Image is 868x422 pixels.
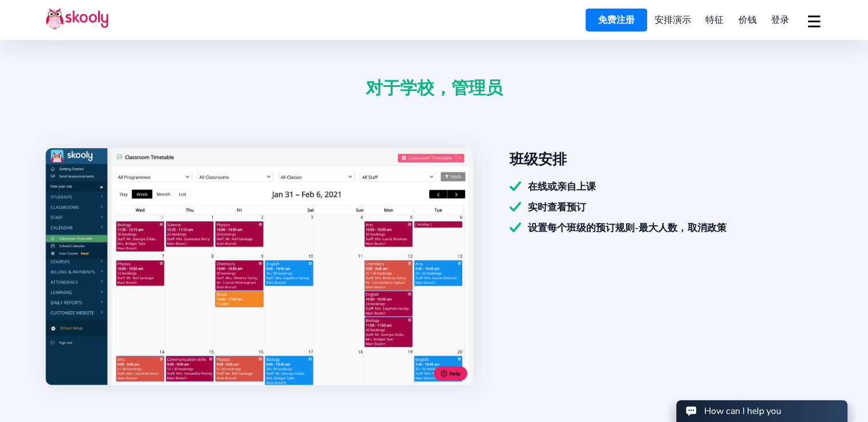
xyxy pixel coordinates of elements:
[731,11,764,29] a: 价钱
[46,148,473,385] img: 班级安排
[764,11,797,29] a: 登录
[806,8,822,34] button: dropdown menu
[738,14,757,26] span: 价钱
[698,11,731,29] a: 特征
[647,11,699,29] a: 安排演示
[510,201,822,214] div: 实时查看预订
[771,14,789,26] span: 登录
[510,221,822,234] div: 设置每个班级的预订规则-最大人数，取消政策
[586,9,647,31] a: 免费注册
[46,7,108,30] img: Skooly
[510,180,822,193] div: 在线或亲自上课
[46,75,822,148] div: 对于学校，管理员
[510,148,822,171] div: 班级安排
